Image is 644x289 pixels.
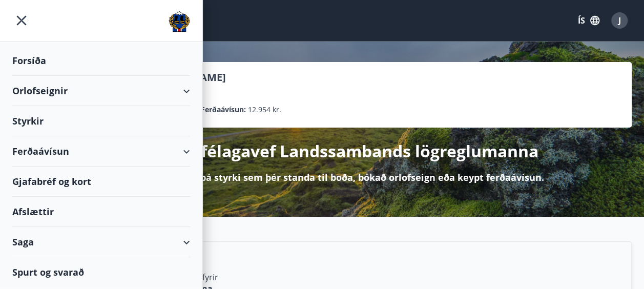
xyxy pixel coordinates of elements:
[106,140,538,162] p: Velkomin á félagavef Landssambands lögreglumanna
[12,46,190,76] div: Forsíða
[12,11,31,30] button: menu
[100,171,544,184] p: Hér getur þú sótt um þá styrki sem þér standa til boða, bókað orlofseign eða keypt ferðaávísun.
[12,76,190,106] div: Orlofseignir
[12,167,190,197] div: Gjafabréf og kort
[12,257,190,287] div: Spurt og svarað
[12,227,190,257] div: Saga
[169,11,190,32] img: union_logo
[248,104,281,115] span: 12.954 kr.
[618,15,621,26] span: J
[607,8,632,33] button: J
[572,11,605,30] button: ÍS
[12,197,190,227] div: Afslættir
[12,136,190,167] div: Ferðaávísun
[201,104,246,115] p: Ferðaávísun :
[12,106,190,136] div: Styrkir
